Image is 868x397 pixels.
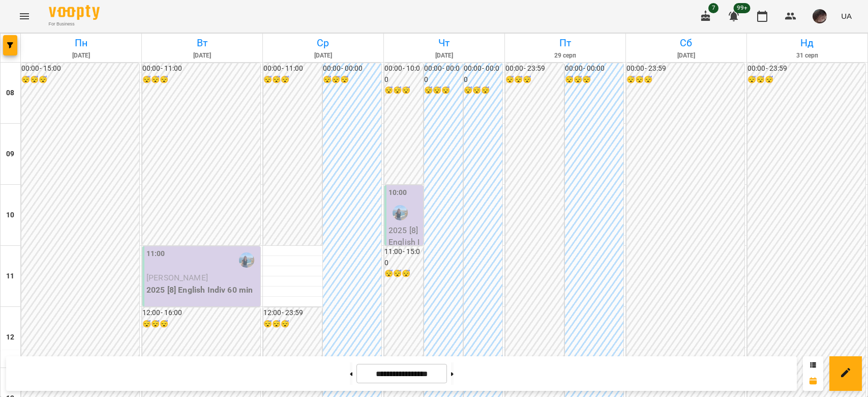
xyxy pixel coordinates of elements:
h6: 00:00 - 00:00 [323,63,381,74]
h6: 00:00 - 15:00 [21,63,139,74]
h6: 😴😴😴 [424,85,463,96]
h6: Нд [749,35,866,51]
img: 297f12a5ee7ab206987b53a38ee76f7e.jpg [813,9,827,23]
h6: 10 [6,210,14,221]
span: 99+ [734,3,751,13]
h6: 00:00 - 00:00 [464,63,502,85]
h6: 29 серп [506,51,624,61]
img: Ковальовська Анастасія Вячеславівна (а) [393,205,408,220]
h6: Ср [264,35,382,51]
h6: 😴😴😴 [142,319,260,330]
h6: Вт [143,35,261,51]
span: For Business [49,21,100,27]
h6: 😴😴😴 [384,85,423,96]
img: Ковальовська Анастасія Вячеславівна (а) [239,252,254,268]
h6: 31 серп [749,51,866,61]
button: Menu [12,4,37,29]
h6: 😴😴😴 [263,74,322,86]
h6: 08 [6,88,14,99]
p: 2025 [8] English Indiv 60 min [146,284,258,296]
span: [PERSON_NAME] [146,273,208,282]
h6: 11 [6,271,14,282]
h6: 😴😴😴 [323,74,381,86]
label: 10:00 [388,187,407,198]
h6: 12:00 - 23:59 [263,307,322,319]
h6: Чт [385,35,503,51]
h6: 00:00 - 23:59 [747,63,865,74]
img: Voopty Logo [49,5,100,20]
h6: 😴😴😴 [263,319,322,330]
h6: 00:00 - 11:00 [142,63,260,74]
h6: Сб [627,35,745,51]
h6: Пт [506,35,624,51]
h6: 00:00 - 10:00 [384,63,423,85]
h6: 00:00 - 23:59 [505,63,564,74]
h6: 😴😴😴 [142,74,260,86]
h6: 😴😴😴 [21,74,139,86]
h6: [DATE] [143,51,261,61]
h6: 😴😴😴 [505,74,564,86]
h6: 😴😴😴 [747,74,865,86]
h6: 😴😴😴 [464,85,502,96]
label: 11:00 [146,248,165,260]
h6: 😴😴😴 [384,268,423,279]
h6: [DATE] [264,51,382,61]
h6: [DATE] [627,51,745,61]
h6: 12:00 - 16:00 [142,307,260,319]
h6: 😴😴😴 [626,74,744,86]
h6: 12 [6,332,14,343]
h6: Пн [22,35,140,51]
h6: 09 [6,149,14,160]
h6: 00:00 - 00:00 [424,63,463,85]
h6: 11:00 - 15:00 [384,246,423,268]
p: 2025 [8] English Indiv 60 min - [PERSON_NAME] [388,224,421,296]
h6: 😴😴😴 [565,74,623,86]
h6: 00:00 - 23:59 [626,63,744,74]
h6: 00:00 - 00:00 [565,63,623,74]
button: UA [837,7,856,25]
span: UA [841,11,852,21]
h6: [DATE] [385,51,503,61]
h6: 00:00 - 11:00 [263,63,322,74]
span: 7 [708,3,719,13]
h6: [DATE] [22,51,140,61]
